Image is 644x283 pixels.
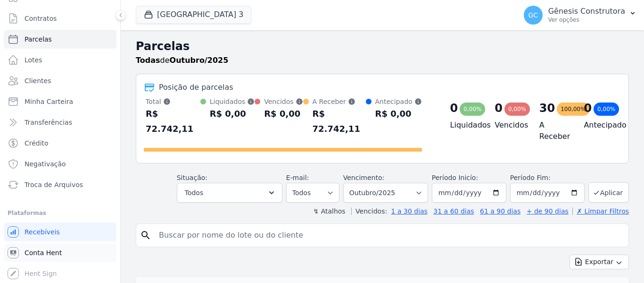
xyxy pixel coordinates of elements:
a: Troca de Arquivos [4,175,116,194]
a: Conta Hent [4,243,116,262]
div: Posição de parcelas [159,82,233,93]
div: 0 [495,101,503,116]
strong: Todas [136,56,160,65]
div: 0,00% [594,103,619,116]
button: Todos [177,183,282,203]
a: Crédito [4,134,116,153]
p: Gênesis Construtora [548,7,625,16]
label: Período Inicío: [432,174,478,181]
label: Vencidos: [351,207,387,215]
button: GC Gênesis Construtora Ver opções [516,2,644,28]
div: R$ 0,00 [264,106,303,121]
button: Exportar [570,255,629,269]
div: R$ 0,00 [375,106,422,121]
div: R$ 72.742,11 [313,106,366,137]
a: Lotes [4,51,116,69]
div: 0 [450,101,458,116]
div: 100,00% [557,103,589,116]
span: Transferências [25,118,72,127]
span: Crédito [25,138,49,148]
span: Lotes [25,55,42,65]
a: Transferências [4,113,116,132]
a: 1 a 30 dias [391,207,428,215]
a: Clientes [4,71,116,90]
a: Minha Carteira [4,92,116,111]
span: Recebíveis [25,227,60,237]
div: R$ 0,00 [210,106,255,121]
a: Contratos [4,9,116,28]
h4: A Receber [539,120,569,142]
a: Parcelas [4,30,116,49]
span: Clientes [25,76,51,86]
p: de [136,55,228,66]
span: Parcelas [25,34,52,44]
a: Recebíveis [4,223,116,241]
h4: Liquidados [450,120,480,131]
h4: Antecipado [584,120,613,131]
label: Situação: [177,174,207,181]
span: Troca de Arquivos [25,180,83,189]
div: Plataformas [8,207,113,219]
label: Vencimento: [343,174,384,181]
div: 0,00% [504,103,530,116]
h4: Vencidos [495,120,524,131]
span: Negativação [25,159,66,169]
a: + de 90 dias [527,207,569,215]
strong: Outubro/2025 [170,56,229,65]
div: 0 [584,101,592,116]
i: search [140,230,151,241]
input: Buscar por nome do lote ou do cliente [153,226,625,245]
h2: Parcelas [136,38,629,55]
label: Período Fim: [510,173,585,183]
div: Antecipado [375,97,422,106]
a: 61 a 90 dias [480,207,520,215]
div: Liquidados [210,97,255,106]
button: Aplicar [588,182,629,203]
button: [GEOGRAPHIC_DATA] 3 [136,6,251,24]
a: ✗ Limpar Filtros [572,207,629,215]
div: Total [146,97,200,106]
label: ↯ Atalhos [313,207,345,215]
span: Conta Hent [25,248,62,257]
span: Contratos [25,14,57,23]
div: 30 [539,101,555,116]
div: R$ 72.742,11 [146,106,200,137]
div: Vencidos [264,97,303,106]
p: Ver opções [548,16,625,24]
span: GC [528,12,538,18]
a: 31 a 60 dias [433,207,474,215]
div: A Receber [313,97,366,106]
span: Minha Carteira [25,97,73,106]
label: E-mail: [286,174,309,181]
a: Negativação [4,154,116,173]
div: 0,00% [460,103,485,116]
span: Todos [185,187,203,198]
